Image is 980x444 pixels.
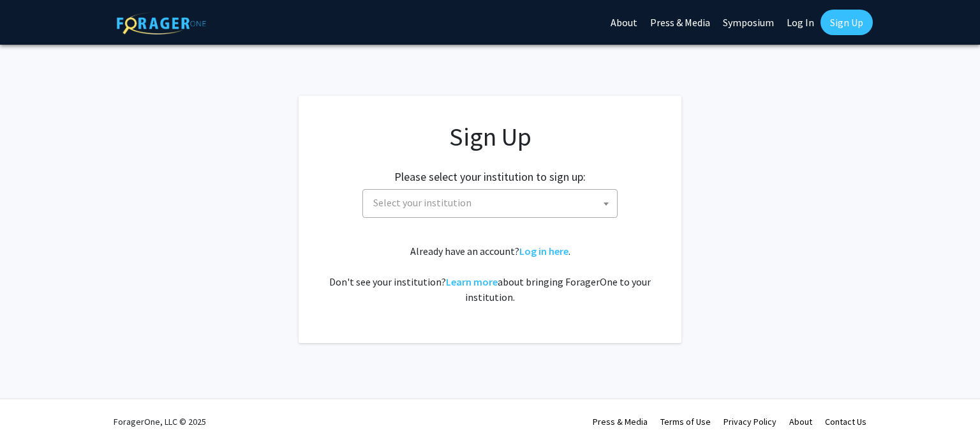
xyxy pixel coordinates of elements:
a: Log in here [519,245,568,257]
span: Select your institution [373,196,471,209]
div: Already have an account? . Don't see your institution? about bringing ForagerOne to your institut... [324,243,656,305]
a: Press & Media [593,416,648,427]
span: Select your institution [362,189,618,218]
h2: Please select your institution to sign up: [394,170,586,184]
a: Sign Up [820,10,873,35]
a: Privacy Policy [724,416,776,427]
a: Terms of Use [660,416,711,427]
img: ForagerOne Logo [117,12,206,34]
h1: Sign Up [324,121,656,152]
span: Select your institution [368,190,617,216]
div: ForagerOne, LLC © 2025 [114,399,206,444]
a: Learn more about bringing ForagerOne to your institution [446,275,498,288]
a: Contact Us [825,416,866,427]
a: About [789,416,812,427]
